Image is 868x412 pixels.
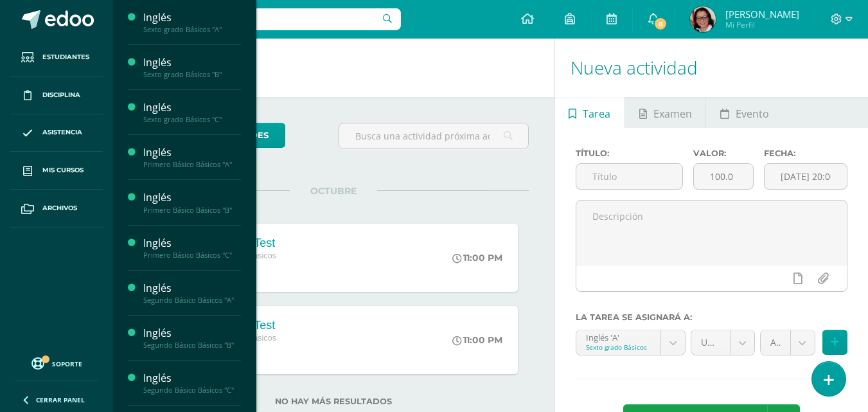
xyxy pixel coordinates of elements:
span: Soporte [52,359,82,368]
a: Unidad 2 [691,330,754,355]
a: Mis cursos [10,152,103,190]
div: Inglés [143,55,241,70]
span: Cerrar panel [36,395,85,404]
div: Inglés [143,371,241,386]
div: Inglés [143,236,241,251]
div: Inglés 'A' [586,330,651,343]
div: Inglés [143,10,241,25]
div: Segundo Básico Básicos "B" [143,341,241,350]
a: InglésSexto grado Básicos "B" [143,55,241,79]
input: Puntos máximos [694,164,753,189]
img: 073ab9fb05eb5e4f9239493c9ec9f7a2.png [690,6,716,32]
a: InglésSexto grado Básicos "A" [143,10,241,34]
label: Valor: [693,148,754,158]
input: Busca una actividad próxima aquí... [339,123,527,148]
span: Estudiantes [42,52,89,62]
a: InglésPrimero Básico Básicos "B" [143,190,241,214]
div: Inglés [143,326,241,341]
a: Tarea [555,97,624,128]
div: Sexto grado Básicos "A" [143,25,241,34]
div: Inglés [143,145,241,160]
div: Sexto grado Básicos "C" [143,115,241,124]
span: Achievement Indicator (40.0%) [770,330,781,355]
a: InglésSegundo Básico Básicos "C" [143,371,241,395]
h1: Nueva actividad [571,39,853,97]
span: Asistencia [42,127,82,138]
input: Busca un usuario... [121,8,401,30]
div: Inglés [143,190,241,205]
a: Achievement Indicator (40.0%) [761,330,815,355]
a: Evento [706,97,783,128]
a: InglésSegundo Básico Básicos "B" [143,326,241,350]
span: Mis cursos [42,165,84,175]
div: Sexto grado Básicos [586,343,651,352]
span: [PERSON_NAME] [725,8,799,21]
label: La tarea se asignará a: [576,312,847,322]
div: Sexto grado Básicos "B" [143,70,241,79]
a: InglésPrimero Básico Básicos "C" [143,236,241,260]
div: 11:00 PM [452,252,502,264]
div: Segundo Básico Básicos "C" [143,386,241,395]
span: OCTUBRE [290,185,377,197]
a: Examen [625,97,705,128]
span: Evento [736,98,769,129]
a: Asistencia [10,114,103,152]
a: Inglés 'A'Sexto grado Básicos [576,330,686,355]
a: InglésSegundo Básico Básicos "A" [143,281,241,305]
div: 11:00 PM [452,334,502,346]
div: Primero Básico Básicos "B" [143,206,241,215]
div: Primero Básico Básicos "A" [143,160,241,169]
div: Primero Básico Básicos "C" [143,251,241,260]
a: InglésSexto grado Básicos "C" [143,100,241,124]
span: Tarea [583,98,610,129]
a: Disciplina [10,76,103,114]
span: Unidad 2 [701,330,720,355]
span: Disciplina [42,90,80,100]
input: Título [576,164,682,189]
a: Estudiantes [10,39,103,76]
input: Fecha de entrega [765,164,847,189]
span: Examen [653,98,692,129]
div: Inglés [143,281,241,296]
span: Archivos [42,203,77,213]
label: No hay más resultados [139,397,529,406]
a: Archivos [10,190,103,228]
label: Título: [576,148,683,158]
span: 8 [653,17,668,31]
span: Mi Perfil [725,19,799,30]
label: Fecha: [764,148,847,158]
div: Segundo Básico Básicos "A" [143,296,241,305]
a: InglésPrimero Básico Básicos "A" [143,145,241,169]
h1: Actividades [128,39,539,97]
div: Inglés [143,100,241,115]
a: Soporte [15,354,98,372]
